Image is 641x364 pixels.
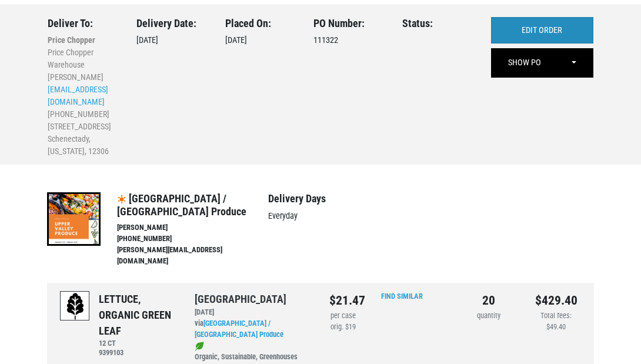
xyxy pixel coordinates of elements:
[61,292,90,321] img: placeholder-variety-43d6402dacf2d531de610a020419775a.svg
[329,291,356,310] div: $21.47
[313,35,338,45] span: 111322
[492,49,557,76] a: SHOW PO
[195,319,283,339] a: [GEOGRAPHIC_DATA] / [GEOGRAPHIC_DATA] Produce
[136,17,208,158] div: [DATE]
[195,307,312,318] div: [DATE]
[136,17,208,30] h3: Delivery Date:
[195,342,204,351] img: leaf-e5c59151409436ccce96b2ca1b28e03c.png
[268,192,385,205] h4: Delivery Days
[117,245,268,267] li: [PERSON_NAME][EMAIL_ADDRESS][DOMAIN_NAME]
[268,210,385,223] p: Everyday
[477,311,500,320] span: quantity
[329,310,356,322] div: per case
[225,17,296,158] div: [DATE]
[381,292,423,300] a: Find Similar
[99,291,177,339] div: LETTUCE, ORGANIC GREEN LEAF
[117,222,268,233] li: [PERSON_NAME]
[225,17,296,30] h3: Placed On:
[329,322,356,333] div: orig. $19
[48,133,119,158] li: Schenectady, [US_STATE], 12306
[48,46,119,71] li: Price Chopper Warehouse
[48,121,119,133] li: [STREET_ADDRESS]
[464,291,513,310] div: 20
[47,192,101,246] img: thumbnail-193ae0f64ec2a00c421216573b1a8b30.png
[99,348,177,357] h6: 9399103
[117,192,246,218] span: [GEOGRAPHIC_DATA] / [GEOGRAPHIC_DATA] Produce
[48,85,108,106] a: [EMAIL_ADDRESS][DOMAIN_NAME]
[48,71,119,84] li: [PERSON_NAME]
[195,340,312,363] div: Organic, Sustainable, Greenhouses
[531,310,580,333] div: Total fees: $49.40
[195,293,286,305] a: [GEOGRAPHIC_DATA]
[48,35,95,45] b: Price Chopper
[117,233,268,245] li: [PHONE_NUMBER]
[491,17,593,44] a: EDIT ORDER
[313,17,385,30] h3: PO Number:
[531,291,580,332] div: $429.40
[48,108,119,121] li: [PHONE_NUMBER]
[402,17,473,30] h3: Status:
[99,339,177,348] h6: 12 CT
[195,318,312,340] div: via
[117,195,126,204] img: icon-17c1cd160ff821739f900b4391806256.png
[48,17,119,30] h3: Deliver To:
